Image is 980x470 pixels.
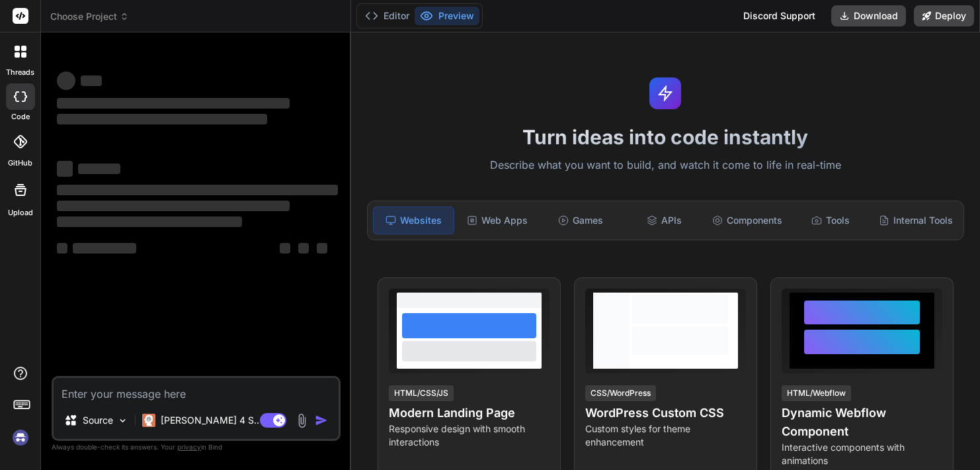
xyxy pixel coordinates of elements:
[177,443,201,451] span: privacy
[359,157,972,174] p: Describe what you want to build, and watch it come to life in real-time
[735,5,823,26] div: Discord Support
[57,201,290,211] span: ‌
[117,415,128,426] img: Pick Models
[9,426,32,449] img: signin
[790,207,871,234] div: Tools
[298,243,309,254] span: ‌
[457,207,538,234] div: Web Apps
[782,441,942,467] p: Interactive components with animations
[57,71,75,90] span: ‌
[83,414,113,427] p: Source
[81,75,102,86] span: ‌
[782,385,851,401] div: HTML/Webflow
[8,158,32,169] label: GitHub
[389,404,550,422] h4: Modern Landing Page
[585,404,746,422] h4: WordPress Custom CSS
[57,98,290,109] span: ‌
[57,216,242,227] span: ‌
[782,404,942,441] h4: Dynamic Webflow Component
[360,7,415,25] button: Editor
[57,243,67,254] span: ‌
[373,207,455,234] div: Websites
[11,111,30,122] label: code
[73,243,136,254] span: ‌
[389,422,550,449] p: Responsive design with smooth interactions
[624,207,704,234] div: APIs
[415,7,479,25] button: Preview
[52,441,341,453] p: Always double-check its answers. Your in Bind
[6,67,34,78] label: threads
[585,422,746,449] p: Custom styles for theme enhancement
[57,114,267,124] span: ‌
[161,414,259,427] p: [PERSON_NAME] 4 S..
[540,207,621,234] div: Games
[831,5,906,26] button: Download
[359,125,972,149] h1: Turn ideas into code instantly
[57,161,73,177] span: ‌
[57,185,338,195] span: ‌
[317,243,327,254] span: ‌
[707,207,788,234] div: Components
[389,385,454,401] div: HTML/CSS/JS
[914,5,974,26] button: Deploy
[8,207,33,218] label: Upload
[50,10,129,23] span: Choose Project
[585,385,656,401] div: CSS/WordPress
[315,414,328,427] img: icon
[142,414,155,427] img: Claude 4 Sonnet
[874,207,958,234] div: Internal Tools
[78,164,120,174] span: ‌
[280,243,290,254] span: ‌
[294,413,309,428] img: attachment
